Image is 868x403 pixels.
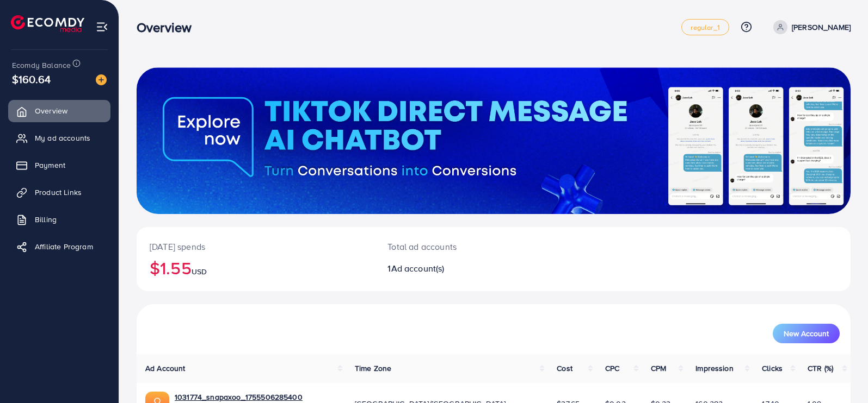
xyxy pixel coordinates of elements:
[35,133,90,143] span: My ad accounts
[355,363,391,374] span: Time Zone
[651,363,666,374] span: CPM
[137,20,200,35] h3: Overview
[175,392,303,402] a: 1031774_snapaxoo_1755506285400
[96,21,108,33] img: menu
[192,266,207,277] span: USD
[681,19,729,35] a: regular_1
[12,60,71,71] span: Ecomdy Balance
[150,240,361,253] p: [DATE] spends
[35,241,93,252] span: Affiliate Program
[762,363,783,374] span: Clicks
[391,262,445,274] span: Ad account(s)
[11,15,84,32] img: logo
[35,187,82,198] span: Product Links
[387,263,540,274] h2: 1
[8,209,110,230] a: Billing
[691,24,719,31] span: regular_1
[35,214,57,225] span: Billing
[8,127,110,149] a: My ad accounts
[8,154,110,176] a: Payment
[35,105,67,116] span: Overview
[769,20,851,34] a: [PERSON_NAME]
[8,236,110,257] a: Affiliate Program
[387,240,540,253] p: Total ad accounts
[96,74,107,85] img: image
[150,257,361,278] h2: $1.55
[8,100,110,122] a: Overview
[8,181,110,203] a: Product Links
[792,21,851,34] p: [PERSON_NAME]
[695,363,734,374] span: Impression
[808,363,833,374] span: CTR (%)
[773,324,840,343] button: New Account
[557,363,572,374] span: Cost
[784,330,829,337] span: New Account
[35,160,65,171] span: Payment
[12,71,51,87] span: $160.64
[145,363,186,374] span: Ad Account
[605,363,619,374] span: CPC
